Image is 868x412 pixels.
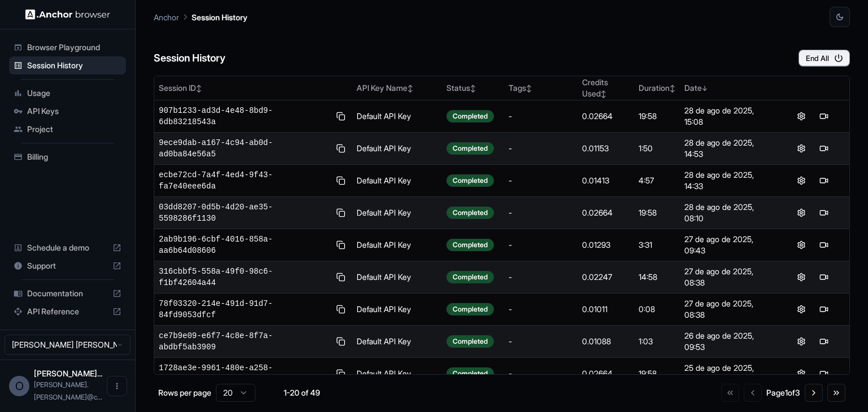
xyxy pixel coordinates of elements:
[9,120,126,138] div: Project
[27,260,108,271] span: Support
[509,111,573,122] div: -
[159,82,348,94] div: Session ID
[9,239,126,257] div: Schedule a demo
[159,137,329,160] span: 9ece9dab-a167-4c94-ab0d-ad0ba84e56a5
[639,368,675,379] div: 19:58
[582,304,630,315] div: 0.01011
[27,151,121,163] span: Billing
[639,304,675,315] div: 0:08
[639,207,675,218] div: 19:58
[446,174,494,187] div: Completed
[196,84,202,93] span: ↕
[582,336,630,347] div: 0.01088
[352,165,442,197] td: Default API Key
[582,111,630,122] div: 0.02664
[446,82,500,94] div: Status
[352,133,442,165] td: Default API Key
[526,84,532,93] span: ↕
[159,234,329,256] span: 2ab9b196-6cbf-4016-858a-aa6b64d08606
[639,111,675,122] div: 19:58
[684,105,771,128] div: 28 de ago de 2025, 15:08
[154,50,225,67] h6: Session History
[9,56,126,74] div: Session History
[34,380,102,401] span: omar.bolanos@cariai.com
[582,143,630,154] div: 0.01153
[159,169,329,192] span: ecbe72cd-7a4f-4ed4-9f43-fa7e40eee6da
[446,335,494,348] div: Completed
[352,358,442,390] td: Default API Key
[684,137,771,160] div: 28 de ago de 2025, 14:53
[9,38,126,56] div: Browser Playground
[582,239,630,251] div: 0.01293
[446,110,494,122] div: Completed
[670,84,675,93] span: ↕
[274,387,330,398] div: 1-20 of 49
[159,298,329,321] span: 78f03320-214e-491d-91d7-84fd9053dfcf
[159,201,329,224] span: 03dd8207-0d5b-4d20-ae35-5598286f1130
[684,362,771,385] div: 25 de ago de 2025, 12:47
[352,197,442,229] td: Default API Key
[27,288,108,299] span: Documentation
[192,11,248,23] p: Session History
[27,87,121,99] span: Usage
[639,239,675,251] div: 3:31
[159,330,329,353] span: ce7b9e09-e6f7-4c8e-8f7a-abdbf5ab3909
[509,304,573,315] div: -
[357,82,438,94] div: API Key Name
[601,90,606,98] span: ↕
[582,175,630,186] div: 0.01413
[509,143,573,154] div: -
[684,330,771,353] div: 26 de ago de 2025, 09:53
[34,369,102,378] span: Omar Fernando Bolaños Delgado
[509,175,573,186] div: -
[798,50,850,67] button: End All
[684,234,771,256] div: 27 de ago de 2025, 09:43
[582,271,630,283] div: 0.02247
[9,102,126,120] div: API Keys
[352,261,442,293] td: Default API Key
[446,303,494,315] div: Completed
[446,207,494,219] div: Completed
[509,239,573,251] div: -
[684,266,771,288] div: 27 de ago de 2025, 08:38
[639,336,675,347] div: 1:03
[107,376,127,396] button: Open menu
[9,376,29,396] div: O
[352,100,442,133] td: Default API Key
[159,266,329,288] span: 316cbbf5-558a-49f0-98c6-f1bf42604a44
[684,298,771,321] div: 27 de ago de 2025, 08:38
[27,106,121,117] span: API Keys
[154,11,248,23] nav: breadcrumb
[9,303,126,321] div: API Reference
[27,60,121,71] span: Session History
[509,368,573,379] div: -
[25,9,110,20] img: Anchor Logo
[509,207,573,218] div: -
[470,84,476,93] span: ↕
[352,326,442,358] td: Default API Key
[582,77,630,99] div: Credits Used
[352,293,442,326] td: Default API Key
[9,284,126,303] div: Documentation
[446,367,494,380] div: Completed
[27,306,108,317] span: API Reference
[407,84,413,93] span: ↕
[27,42,121,53] span: Browser Playground
[582,207,630,218] div: 0.02664
[684,201,771,224] div: 28 de ago de 2025, 08:10
[639,175,675,186] div: 4:57
[446,271,494,283] div: Completed
[154,11,179,23] p: Anchor
[9,148,126,166] div: Billing
[639,143,675,154] div: 1:50
[158,387,211,398] p: Rows per page
[159,362,329,385] span: 1728ae3e-9961-480e-a258-957806c08fbb
[639,82,675,94] div: Duration
[159,105,329,128] span: 907b1233-ad3d-4e48-8bd9-6db83218543a
[702,84,708,93] span: ↓
[582,368,630,379] div: 0.02664
[446,142,494,155] div: Completed
[509,271,573,283] div: -
[446,239,494,251] div: Completed
[27,242,108,253] span: Schedule a demo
